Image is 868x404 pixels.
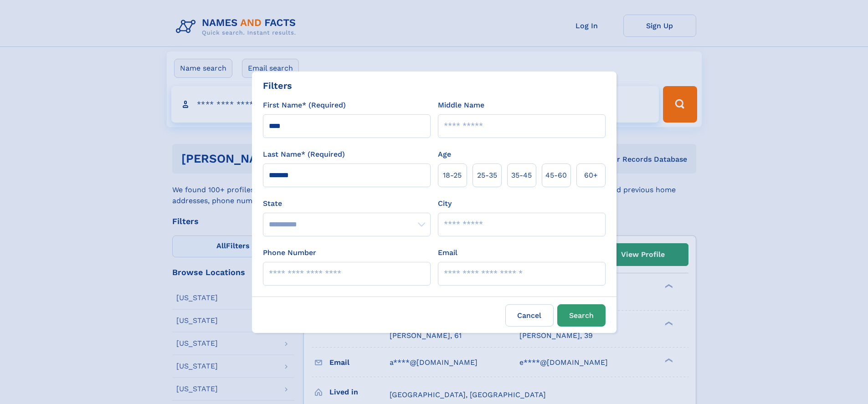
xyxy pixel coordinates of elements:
[477,170,497,181] span: 25‑35
[557,304,606,327] button: Search
[511,170,532,181] span: 35‑45
[438,247,457,258] label: Email
[438,100,484,111] label: Middle Name
[263,247,316,258] label: Phone Number
[545,170,567,181] span: 45‑60
[438,198,452,209] label: City
[505,304,554,327] label: Cancel
[443,170,462,181] span: 18‑25
[263,149,345,160] label: Last Name* (Required)
[263,198,431,209] label: State
[263,100,346,111] label: First Name* (Required)
[438,149,451,160] label: Age
[263,79,292,92] div: Filters
[584,170,598,181] span: 60+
